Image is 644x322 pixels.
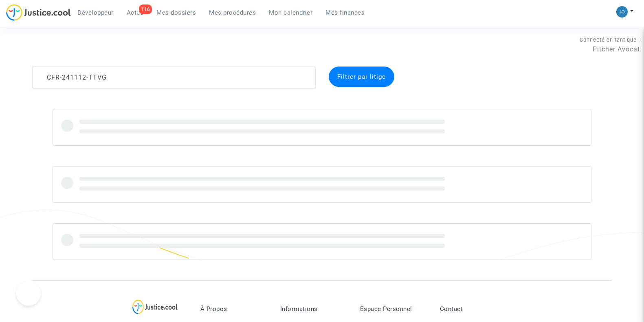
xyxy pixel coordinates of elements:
[280,305,348,313] p: Informations
[269,9,312,16] span: Mon calendrier
[580,37,640,43] span: Connecté en tant que :
[616,6,628,18] img: 45a793c8596a0d21866ab9c5374b5e4b
[77,9,114,16] span: Développeur
[337,73,386,80] span: Filtrer par litige
[262,7,319,19] a: Mon calendrier
[200,305,268,313] p: À Propos
[132,300,178,314] img: logo-lg.svg
[325,9,365,16] span: Mes finances
[127,9,144,16] span: Actus
[319,7,371,19] a: Mes finances
[209,9,256,16] span: Mes procédures
[6,4,71,21] img: jc-logo.svg
[120,7,150,19] a: 116Actus
[16,281,41,306] iframe: Help Scout Beacon - Open
[139,4,152,14] div: 116
[202,7,262,19] a: Mes procédures
[150,7,202,19] a: Mes dossiers
[71,7,120,19] a: Développeur
[360,305,428,313] p: Espace Personnel
[440,305,508,313] p: Contact
[156,9,196,16] span: Mes dossiers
